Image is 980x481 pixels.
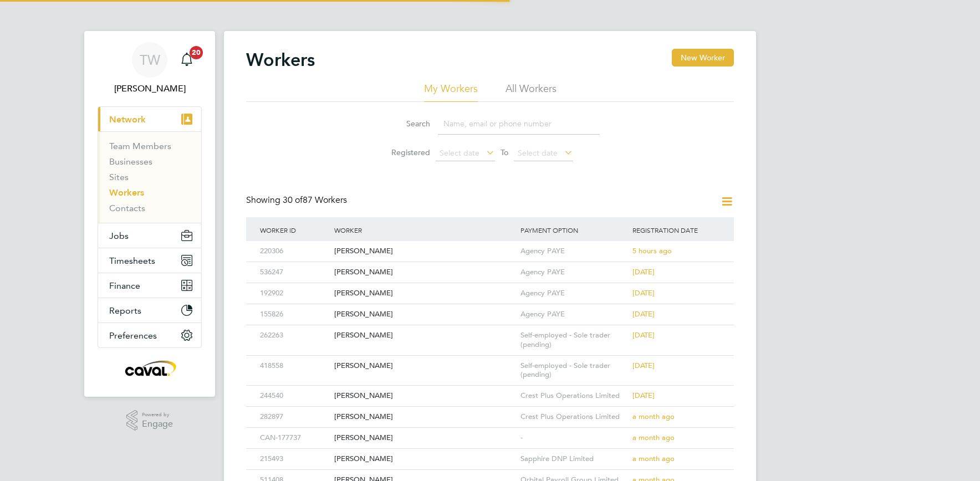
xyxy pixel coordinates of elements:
div: 155826 [257,304,331,325]
button: Preferences [98,323,201,347]
h2: Workers [246,49,315,71]
label: Registered [380,147,430,157]
img: caval-logo-retina.png [122,359,177,377]
a: 418558[PERSON_NAME]Self-employed - Sole trader (pending)[DATE] [257,355,723,365]
span: Select date [518,148,558,158]
div: [PERSON_NAME] [331,304,518,325]
a: TW[PERSON_NAME] [98,42,202,95]
a: 262263[PERSON_NAME]Self-employed - Sole trader (pending)[DATE] [257,325,723,334]
span: [DATE] [632,361,655,370]
span: Jobs [109,231,129,241]
a: 155826[PERSON_NAME]Agency PAYE[DATE] [257,304,723,313]
div: Registration Date [630,217,723,243]
div: 536247 [257,262,331,283]
a: 215493[PERSON_NAME]Sapphire DNP Limiteda month ago [257,448,723,458]
div: [PERSON_NAME] [331,386,518,406]
span: To [497,145,512,160]
div: [PERSON_NAME] [331,356,518,376]
a: CAN-177737[PERSON_NAME]-a month ago [257,427,723,437]
a: Workers [109,187,144,198]
div: [PERSON_NAME] [331,241,518,262]
a: Team Members [109,141,171,151]
button: Reports [98,298,201,323]
button: Jobs [98,223,201,248]
div: [PERSON_NAME] [331,325,518,346]
span: Reports [109,305,141,316]
span: Engage [142,419,173,429]
a: Contacts [109,203,145,213]
span: Timesheets [109,255,155,266]
div: Agency PAYE [518,304,630,325]
div: Crest Plus Operations Limited [518,386,630,406]
div: [PERSON_NAME] [331,407,518,427]
span: [DATE] [632,288,655,298]
div: 282897 [257,407,331,427]
a: Businesses [109,156,152,167]
div: 418558 [257,356,331,376]
div: Network [98,131,201,223]
span: a month ago [632,454,675,463]
label: Search [380,119,430,129]
span: 87 Workers [283,195,347,206]
span: a month ago [632,433,675,442]
span: Tim Wells [98,82,202,95]
a: 192902[PERSON_NAME]Agency PAYE[DATE] [257,283,723,292]
span: [DATE] [632,267,655,277]
div: 192902 [257,283,331,304]
div: 262263 [257,325,331,346]
div: Worker [331,217,518,243]
span: a month ago [632,412,675,421]
li: My Workers [424,82,478,102]
a: Sites [109,172,129,182]
a: 511408[PERSON_NAME]Orbital Payroll Group Limiteda month ago [257,469,723,479]
a: 282897[PERSON_NAME]Crest Plus Operations Limiteda month ago [257,406,723,416]
div: Showing [246,195,349,206]
nav: Main navigation [84,31,215,397]
span: 30 of [283,195,303,206]
input: Name, email or phone number [438,113,600,135]
div: [PERSON_NAME] [331,283,518,304]
span: Finance [109,280,140,291]
span: Preferences [109,330,157,341]
button: Network [98,107,201,131]
span: 20 [190,46,203,59]
span: Network [109,114,146,125]
button: Finance [98,273,201,298]
div: 215493 [257,449,331,469]
span: TW [140,53,160,67]
div: Payment Option [518,217,630,243]
div: Agency PAYE [518,283,630,304]
div: [PERSON_NAME] [331,449,518,469]
div: CAN-177737 [257,428,331,448]
a: Go to home page [98,359,202,377]
li: All Workers [506,82,557,102]
a: 220306[PERSON_NAME]Agency PAYE5 hours ago [257,240,723,250]
div: Agency PAYE [518,241,630,262]
button: Timesheets [98,248,201,273]
div: Worker ID [257,217,331,243]
button: New Worker [672,49,734,66]
div: - [518,428,630,448]
span: [DATE] [632,330,655,340]
div: 244540 [257,386,331,406]
span: 5 hours ago [632,246,672,255]
div: 220306 [257,241,331,262]
div: Self-employed - Sole trader (pending) [518,325,630,355]
div: [PERSON_NAME] [331,428,518,448]
a: 536247[PERSON_NAME]Agency PAYE[DATE] [257,262,723,271]
span: [DATE] [632,309,655,319]
div: Sapphire DNP Limited [518,449,630,469]
span: Select date [440,148,479,158]
a: 244540[PERSON_NAME]Crest Plus Operations Limited[DATE] [257,385,723,395]
a: 20 [176,42,198,78]
span: [DATE] [632,391,655,400]
div: Crest Plus Operations Limited [518,407,630,427]
div: Agency PAYE [518,262,630,283]
span: Powered by [142,410,173,419]
a: Powered byEngage [126,410,173,431]
div: Self-employed - Sole trader (pending) [518,356,630,386]
div: [PERSON_NAME] [331,262,518,283]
